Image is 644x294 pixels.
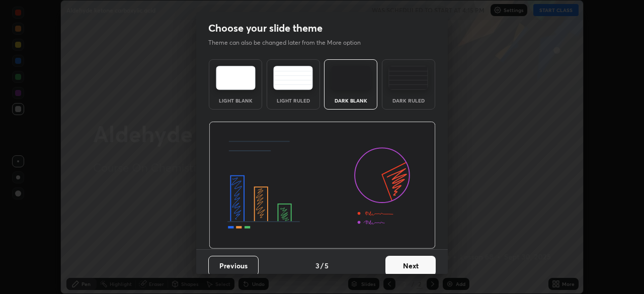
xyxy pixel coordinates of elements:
h4: / [320,260,324,271]
p: Theme can also be changed later from the More option [208,38,371,47]
h4: 3 [315,260,319,271]
button: Previous [208,256,259,276]
img: lightRuledTheme.5fabf969.svg [273,66,313,90]
img: darkRuledTheme.de295e13.svg [388,66,428,90]
img: darkTheme.f0cc69e5.svg [331,66,371,90]
img: darkThemeBanner.d06ce4a2.svg [209,122,436,249]
div: Light Blank [215,98,256,103]
div: Light Ruled [273,98,313,103]
div: Dark Blank [331,98,371,103]
h4: 5 [325,260,329,271]
div: Dark Ruled [388,98,429,103]
h2: Choose your slide theme [208,22,323,35]
img: lightTheme.e5ed3b09.svg [216,66,256,90]
button: Next [385,256,436,276]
